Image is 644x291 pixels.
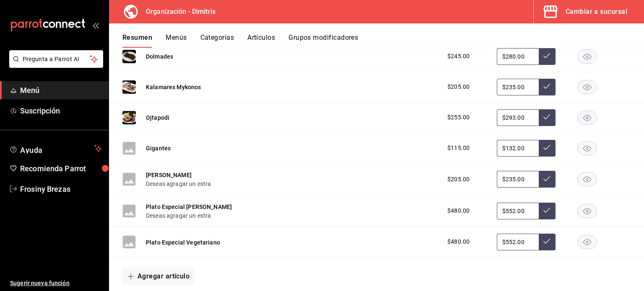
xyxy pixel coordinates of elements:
[122,33,644,48] div: navigation tabs
[146,211,211,220] button: Deseas agragar un extra
[10,279,102,288] span: Sugerir nueva función
[288,33,358,48] button: Grupos modificadores
[122,33,152,48] button: Resumen
[146,203,232,211] button: Plato Especial [PERSON_NAME]
[146,180,211,188] button: Deseas agragar un extra
[146,83,201,91] button: Kalamares Mykonos
[20,183,102,195] span: Frosiny Brezas
[139,7,216,17] h3: Organización - Dimitris
[566,6,627,18] div: Cambiar a sucursal
[146,171,192,179] button: [PERSON_NAME]
[497,48,539,65] input: Sin ajuste
[122,268,195,285] button: Agregar artículo
[20,163,102,174] span: Recomienda Parrot
[200,33,234,48] button: Categorías
[122,80,136,94] img: Preview
[146,113,169,122] button: Ojtapodi
[447,175,470,184] span: $205.00
[447,82,470,91] span: $205.00
[447,206,470,215] span: $480.00
[146,238,220,247] button: Plato Especial Vegetariano
[146,52,173,61] button: Dolmades
[497,203,539,219] input: Sin ajuste
[122,111,136,124] img: Preview
[20,85,102,96] span: Menú
[166,33,187,48] button: Menús
[92,22,99,28] button: open_drawer_menu
[20,105,102,116] span: Suscripción
[447,52,470,61] span: $245.00
[447,144,470,152] span: $115.00
[247,33,275,48] button: Artículos
[497,171,539,188] input: Sin ajuste
[23,55,90,64] span: Pregunta a Parrot AI
[9,50,103,68] button: Pregunta a Parrot AI
[497,234,539,250] input: Sin ajuste
[122,50,136,63] img: Preview
[6,61,103,70] a: Pregunta a Parrot AI
[497,140,539,157] input: Sin ajuste
[497,109,539,126] input: Sin ajuste
[447,237,470,246] span: $480.00
[497,79,539,95] input: Sin ajuste
[447,113,470,122] span: $255.00
[20,144,91,154] span: Ayuda
[146,144,171,152] button: Gigantes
